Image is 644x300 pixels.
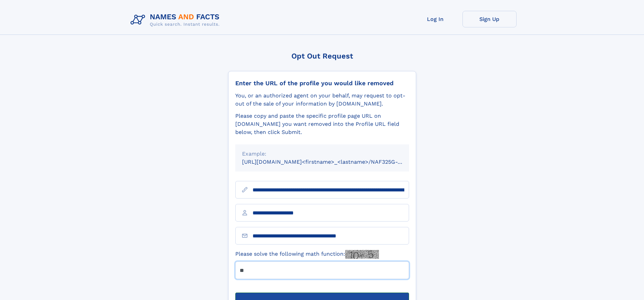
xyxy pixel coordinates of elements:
[235,92,409,108] div: You, or an authorized agent on your behalf, may request to opt-out of the sale of your informatio...
[408,11,462,27] a: Log In
[242,150,402,158] div: Example:
[462,11,517,27] a: Sign Up
[235,79,409,87] div: Enter the URL of the profile you would like removed
[242,159,422,165] small: [URL][DOMAIN_NAME]<firstname>_<lastname>/NAF325G-xxxxxxxx
[235,250,379,259] label: Please solve the following math function:
[228,52,416,60] div: Opt Out Request
[128,11,225,29] img: Logo Names and Facts
[235,112,409,136] div: Please copy and paste the specific profile page URL on [DOMAIN_NAME] you want removed into the Pr...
